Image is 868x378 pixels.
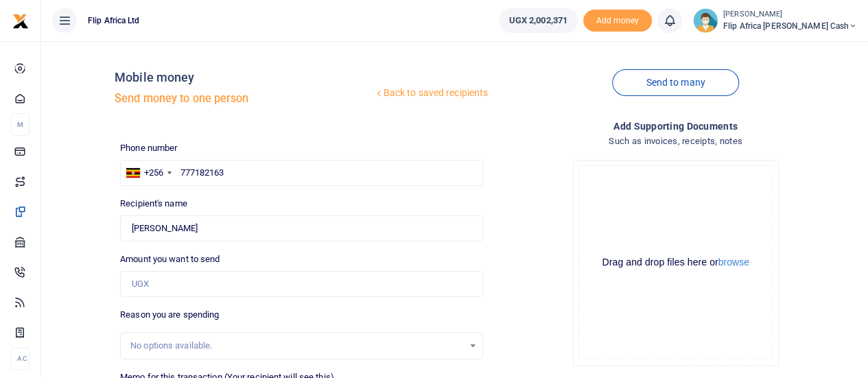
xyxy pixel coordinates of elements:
[612,69,738,96] a: Send to many
[509,14,567,27] span: UGX 2,002,371
[120,160,483,186] input: Enter phone number
[115,70,373,85] h4: Mobile money
[120,197,187,211] label: Recipient's name
[493,8,583,33] li: Wallet ballance
[718,257,749,267] button: browse
[583,10,652,32] span: Add money
[120,271,483,297] input: UGX
[120,252,220,266] label: Amount you want to send
[12,13,29,29] img: logo-small
[723,9,857,21] small: [PERSON_NAME]
[583,14,652,25] a: Add money
[11,113,30,136] li: M
[693,8,718,33] img: profile-user
[693,8,857,33] a: profile-user [PERSON_NAME] Flip Africa [PERSON_NAME] Cash
[499,8,578,33] a: UGX 2,002,371
[12,15,29,25] a: logo-small logo-large logo-large
[494,119,857,134] h4: Add supporting Documents
[121,161,176,185] div: Uganda: +256
[11,347,30,370] li: Ac
[583,10,652,32] li: Toup your wallet
[120,141,177,155] label: Phone number
[82,14,145,27] span: Flip Africa Ltd
[494,134,857,149] h4: Such as invoices, receipts, notes
[373,81,489,106] a: Back to saved recipients
[120,215,483,241] input: MTN & Airtel numbers are validated
[144,166,163,180] div: +256
[573,160,779,366] div: File Uploader
[723,20,857,32] span: Flip Africa [PERSON_NAME] Cash
[579,256,773,269] div: Drag and drop files here or
[120,308,219,322] label: Reason you are spending
[115,92,373,106] h5: Send money to one person
[130,339,463,353] div: No options available.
